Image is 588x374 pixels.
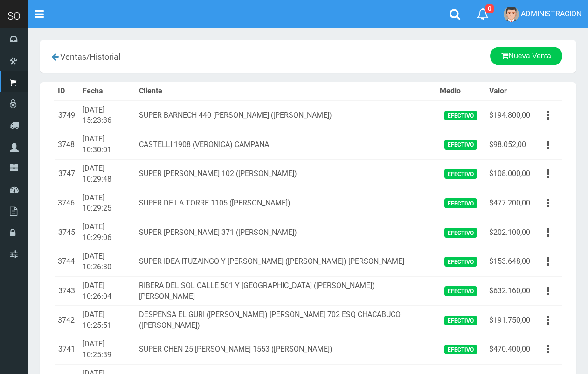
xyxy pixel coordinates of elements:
[79,130,135,160] td: [DATE] 10:30:01
[485,101,534,130] td: $194.800,00
[504,7,519,22] img: User Image
[444,316,477,325] span: Efectivo
[444,257,477,267] span: Efectivo
[79,276,135,306] td: [DATE] 10:26:04
[54,247,79,276] td: 3744
[444,198,477,208] span: Efectivo
[485,4,494,13] span: 0
[54,335,79,365] td: 3741
[135,218,436,247] td: SUPER [PERSON_NAME] 371 ([PERSON_NAME])
[135,247,436,276] td: SUPER IDEA ITUZAINGO Y [PERSON_NAME] ([PERSON_NAME]) [PERSON_NAME]
[79,335,135,365] td: [DATE] 10:25:39
[485,218,534,247] td: $202.100,00
[485,189,534,218] td: $477.200,00
[54,218,79,247] td: 3745
[135,159,436,189] td: SUPER [PERSON_NAME] 102 ([PERSON_NAME])
[60,52,86,62] span: Ventas
[444,228,477,238] span: Efectivo
[79,247,135,276] td: [DATE] 10:26:30
[135,276,436,306] td: RIBERA DEL SOL CALLE 501 Y [GEOGRAPHIC_DATA] ([PERSON_NAME]) [PERSON_NAME]
[79,306,135,335] td: [DATE] 10:25:51
[79,159,135,189] td: [DATE] 10:29:48
[47,47,221,66] div: /
[79,101,135,130] td: [DATE] 15:23:36
[135,130,436,160] td: CASTELLI 1908 (VERONICA) CAMPANA
[444,345,477,354] span: Efectivo
[135,101,436,130] td: SUPER BARNECH 440 [PERSON_NAME] ([PERSON_NAME])
[54,276,79,306] td: 3743
[54,189,79,218] td: 3746
[54,306,79,335] td: 3742
[90,52,120,62] span: Historial
[485,82,534,101] th: Valor
[444,286,477,296] span: Efectivo
[485,335,534,365] td: $470.400,00
[485,159,534,189] td: $108.000,00
[54,159,79,189] td: 3747
[485,276,534,306] td: $632.160,00
[135,335,436,365] td: SUPER CHEN 25 [PERSON_NAME] 1553 ([PERSON_NAME])
[135,82,436,101] th: Cliente
[79,218,135,247] td: [DATE] 10:29:06
[79,82,135,101] th: Fecha
[521,9,581,18] span: ADMINISTRACION
[54,82,79,101] th: ID
[54,101,79,130] td: 3749
[135,189,436,218] td: SUPER DE LA TORRE 1105 ([PERSON_NAME])
[444,111,477,120] span: Efectivo
[444,169,477,179] span: Efectivo
[490,47,562,65] a: Nueva Venta
[79,189,135,218] td: [DATE] 10:29:25
[485,247,534,276] td: $153.648,00
[485,130,534,160] td: $98.052,00
[135,306,436,335] td: DESPENSA EL GURI ([PERSON_NAME]) [PERSON_NAME] 702 ESQ CHACABUCO ([PERSON_NAME])
[436,82,485,101] th: Medio
[54,130,79,160] td: 3748
[444,140,477,149] span: Efectivo
[485,306,534,335] td: $191.750,00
